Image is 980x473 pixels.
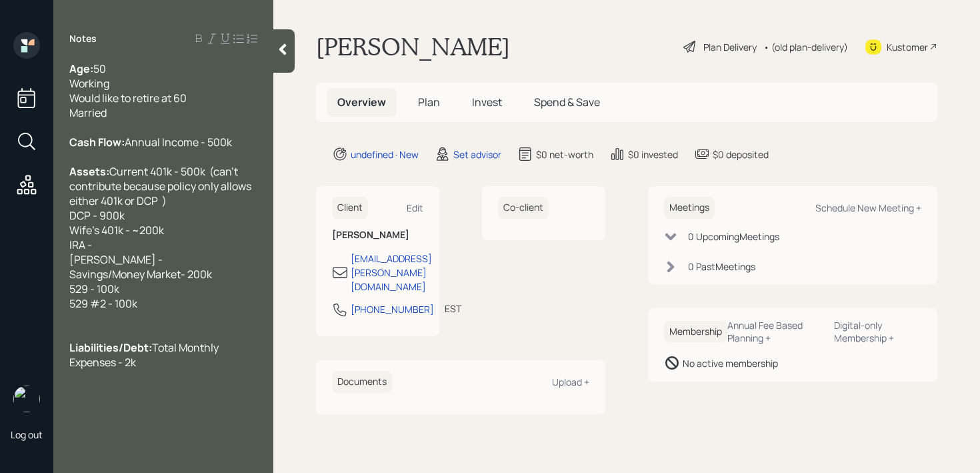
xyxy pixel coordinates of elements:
div: Upload + [552,376,589,388]
div: $0 invested [628,147,678,161]
label: Notes [69,32,97,45]
div: Set advisor [453,147,501,161]
span: Plan [418,95,440,109]
div: [EMAIL_ADDRESS][PERSON_NAME][DOMAIN_NAME] [351,252,432,294]
div: Kustomer [887,40,928,54]
span: Cash Flow: [69,135,125,149]
div: 0 Upcoming Meeting s [688,229,779,244]
span: Spend & Save [534,95,600,109]
div: Digital-only Membership + [834,319,921,344]
h6: Membership [664,321,727,343]
div: • (old plan-delivery) [763,40,848,54]
span: Overview [337,95,386,109]
img: retirable_logo.png [13,386,40,412]
div: undefined · New [351,147,419,161]
div: $0 net-worth [536,147,593,161]
h6: Meetings [664,197,715,219]
span: Total Monthly Expenses - 2k [69,340,221,370]
div: Edit [407,201,423,214]
span: Annual Income - 500k [125,135,232,149]
div: No active membership [683,356,778,370]
h6: Client [332,197,368,219]
div: [PHONE_NUMBER] [351,302,434,316]
span: 50 Working Would like to retire at 60 Married [69,61,187,120]
span: Current 401k - 500k (can't contribute because policy only allows either 401k or DCP ) DCP - 900k ... [69,164,253,311]
div: Log out [11,428,43,441]
div: Plan Delivery [703,40,757,54]
div: 0 Past Meeting s [688,260,755,274]
span: Age: [69,61,93,76]
h1: [PERSON_NAME] [316,32,510,61]
span: Invest [472,95,502,109]
h6: Documents [332,371,392,393]
div: EST [445,302,461,316]
div: $0 deposited [713,147,769,161]
h6: Co-client [498,197,549,219]
div: Schedule New Meeting + [815,201,921,214]
span: Assets: [69,164,109,179]
h6: [PERSON_NAME] [332,229,423,241]
span: Liabilities/Debt: [69,340,152,355]
div: Annual Fee Based Planning + [727,319,823,344]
